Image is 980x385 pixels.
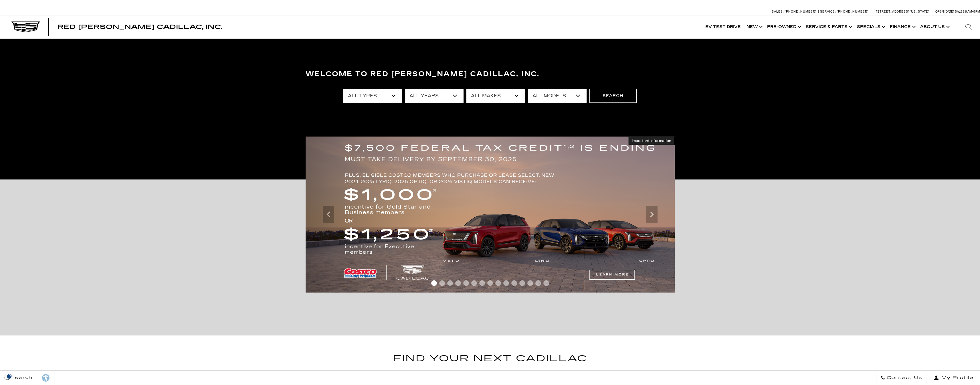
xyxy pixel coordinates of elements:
select: Filter by year [405,89,464,103]
span: Go to slide 6 [471,280,477,286]
select: Filter by model [528,89,587,103]
a: Specials [854,15,887,38]
div: Previous [323,206,334,223]
button: Open user profile menu [927,371,980,385]
section: Click to Open Cookie Consent Modal [3,373,16,379]
h3: Welcome to Red [PERSON_NAME] Cadillac, Inc. [306,68,675,80]
select: Filter by make [466,89,525,103]
span: Go to slide 15 [543,280,549,286]
span: Go to slide 7 [479,280,485,286]
span: Go to slide 8 [487,280,493,286]
div: Next [646,206,658,223]
img: Cadillac Dark Logo with Cadillac White Text [11,21,40,32]
a: About Us [917,15,951,38]
span: Open [DATE] [935,10,954,13]
span: Go to slide 13 [527,280,533,286]
img: $7,500 FEDERAL TAX CREDIT IS ENDING. $1,000 incentive for Gold Star and Business members OR $1250... [306,137,675,293]
span: Go to slide 5 [463,280,469,286]
span: 9 AM-6 PM [965,10,980,13]
a: Red [PERSON_NAME] Cadillac, Inc. [57,24,222,30]
img: Opt-Out Icon [3,373,16,379]
span: Red [PERSON_NAME] Cadillac, Inc. [57,23,222,30]
span: [PHONE_NUMBER] [785,10,817,13]
button: Search [589,89,637,103]
a: Finance [887,15,917,38]
span: Sales: [955,10,965,13]
span: Contact Us [885,374,922,382]
span: My Profile [939,374,973,382]
a: Contact Us [876,371,927,385]
span: Go to slide 3 [447,280,453,286]
a: Sales: [PHONE_NUMBER] [772,10,818,13]
span: Service: [820,10,836,13]
button: Important Information [628,137,675,145]
span: [PHONE_NUMBER] [837,10,869,13]
a: Pre-Owned [764,15,803,38]
span: Go to slide 14 [535,280,541,286]
h2: Find Your Next Cadillac [306,352,675,373]
span: Go to slide 10 [503,280,509,286]
a: [STREET_ADDRESS][US_STATE] [876,10,930,13]
a: Service & Parts [803,15,854,38]
a: New [744,15,764,38]
span: Important Information [632,139,671,143]
span: Go to slide 1 [431,280,437,286]
span: Go to slide 11 [511,280,517,286]
span: Go to slide 9 [495,280,501,286]
span: Search [9,374,33,382]
span: Go to slide 2 [439,280,445,286]
select: Filter by type [343,89,402,103]
a: Service: [PHONE_NUMBER] [818,10,870,13]
span: Go to slide 12 [519,280,525,286]
span: Sales: [772,10,784,13]
a: EV Test Drive [702,15,744,38]
span: Go to slide 4 [455,280,461,286]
